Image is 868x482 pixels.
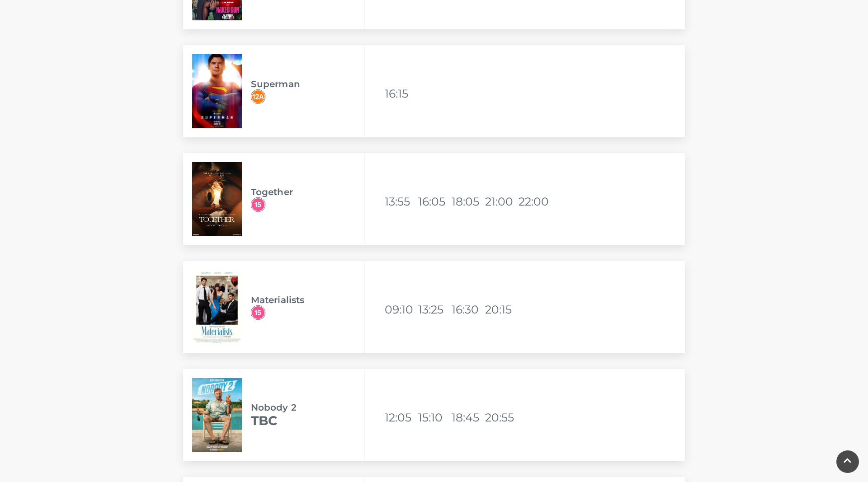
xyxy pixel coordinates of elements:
h3: Materialists [251,295,364,305]
h3: Superman [251,79,364,89]
h2: TBC [251,413,364,428]
li: 13:55 [385,191,416,212]
h3: Together [251,187,364,197]
li: 21:00 [485,191,517,212]
li: 16:05 [418,191,450,212]
li: 18:05 [452,191,483,212]
li: 09:10 [385,299,416,320]
li: 18:45 [452,407,483,428]
li: 15:10 [418,407,450,428]
li: 22:00 [519,191,550,212]
h3: Nobody 2 [251,402,364,413]
li: 13:25 [418,299,450,320]
li: 20:15 [485,299,517,320]
li: 12:05 [385,407,416,428]
li: 20:55 [485,407,517,428]
li: 16:30 [452,299,483,320]
li: 16:15 [385,83,416,104]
